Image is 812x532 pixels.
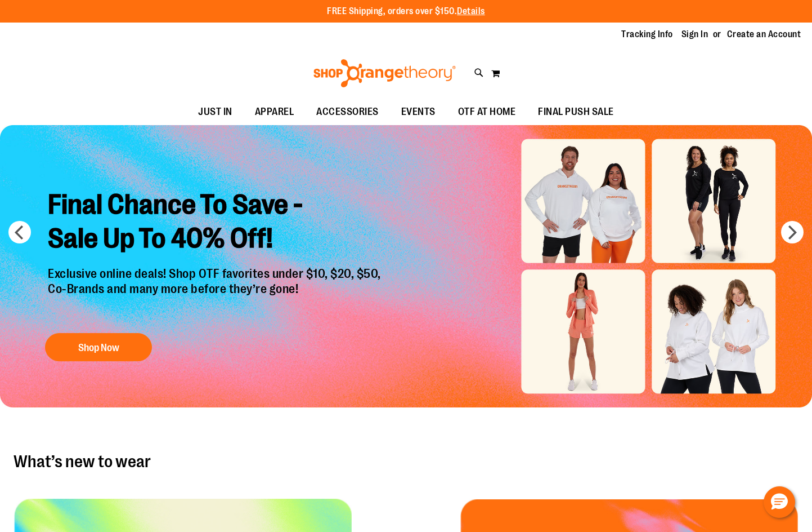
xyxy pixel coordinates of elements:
[39,267,392,322] p: Exclusive online deals! Shop OTF favorites under $10, $20, $50, Co-Brands and many more before th...
[39,179,392,367] a: Final Chance To Save -Sale Up To 40% Off! Exclusive online deals! Shop OTF favorites under $10, $...
[327,5,485,18] p: FREE Shipping, orders over $150.
[14,453,798,471] h2: What’s new to wear
[39,179,392,267] h2: Final Chance To Save - Sale Up To 40% Off!
[447,99,527,125] a: OTF AT HOME
[727,28,801,41] a: Create an Account
[255,99,294,125] span: APPAREL
[244,99,306,125] a: APPAREL
[527,99,625,125] a: FINAL PUSH SALE
[538,99,614,125] span: FINAL PUSH SALE
[390,99,447,125] a: EVENTS
[312,59,457,87] img: Shop Orangetheory
[458,99,516,125] span: OTF AT HOME
[187,99,244,125] a: JUST IN
[198,99,232,125] span: JUST IN
[457,6,485,16] a: Details
[45,333,152,361] button: Shop Now
[781,221,804,243] button: next
[621,28,673,41] a: Tracking Info
[764,486,795,518] button: Hello, have a question? Let’s chat.
[401,99,436,125] span: EVENTS
[681,28,708,41] a: Sign In
[316,99,379,125] span: ACCESSORIES
[8,221,31,243] button: prev
[305,99,390,125] a: ACCESSORIES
